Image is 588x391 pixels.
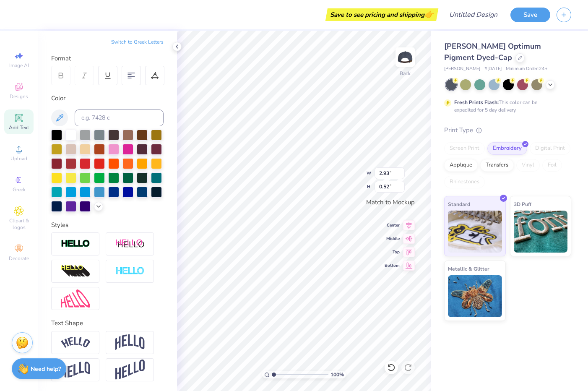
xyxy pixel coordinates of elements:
span: Middle [385,236,400,242]
span: [PERSON_NAME] Optimum Pigment Dyed-Cap [444,41,541,63]
div: Transfers [480,159,514,172]
span: Minimum Order: 24 + [506,65,548,73]
div: Color [51,94,164,103]
span: Top [385,249,400,255]
span: [PERSON_NAME] [444,65,480,73]
span: Center [385,222,400,228]
img: Arc [61,337,90,348]
img: Stroke [61,239,90,249]
span: Designs [10,93,28,100]
img: Rise [115,360,145,380]
span: Image AI [9,62,29,69]
div: Screen Print [444,142,485,155]
div: Styles [51,220,164,230]
img: Flag [61,362,90,378]
div: Print Type [444,125,571,135]
img: 3d Illusion [61,265,90,278]
span: Add Text [9,124,29,131]
div: Embroidery [487,142,527,155]
strong: Fresh Prints Flash: [454,99,499,106]
img: Arch [115,334,145,350]
img: 3D Puff [514,211,568,253]
input: e.g. 7428 c [75,109,164,126]
img: Free Distort [61,289,90,308]
button: Switch to Greek Letters [111,39,164,45]
div: Save to see pricing and shipping [328,8,436,21]
span: Upload [10,155,27,162]
span: Bottom [385,263,400,268]
div: Text Shape [51,318,164,328]
span: # [DATE] [484,65,502,73]
span: Standard [448,200,470,209]
span: Greek [13,186,26,193]
span: 3D Puff [514,200,531,209]
img: Metallic & Glitter [448,275,502,317]
span: Clipart & logos [4,217,34,231]
div: Foil [542,159,562,172]
div: Digital Print [530,142,570,155]
img: Back [397,49,414,65]
div: Back [400,70,411,77]
img: Shadow [115,239,145,249]
strong: Need help? [31,365,61,373]
img: Standard [448,211,502,253]
button: Save [510,8,550,22]
img: Negative Space [115,266,145,276]
span: Metallic & Glitter [448,264,489,273]
div: Rhinestones [444,176,485,188]
div: Applique [444,159,478,172]
span: 👉 [424,9,434,19]
div: Vinyl [516,159,540,172]
span: 100 % [330,371,344,378]
span: Decorate [9,255,29,262]
div: This color can be expedited for 5 day delivery. [454,99,557,114]
input: Untitled Design [442,6,504,23]
div: Format [51,54,164,63]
